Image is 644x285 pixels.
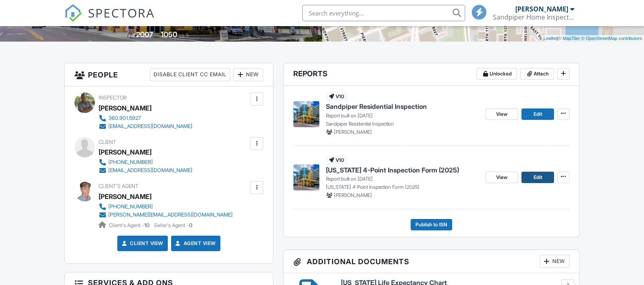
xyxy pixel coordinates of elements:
[120,239,163,247] a: Client View
[99,183,138,189] span: Client's Agent
[99,114,192,122] a: 360.901.5927
[150,68,230,81] div: Disable Client CC Email
[284,250,579,273] h3: Additional Documents
[126,32,135,38] span: Built
[493,13,574,21] div: Sandpiper Home Inspections LLC
[108,167,192,174] div: [EMAIL_ADDRESS][DOMAIN_NAME]
[99,146,152,158] div: [PERSON_NAME]
[161,30,177,39] div: 1050
[541,35,644,42] div: |
[99,102,152,114] div: [PERSON_NAME]
[99,158,192,166] a: [PHONE_NUMBER]
[302,5,465,21] input: Search everything...
[189,222,192,228] strong: 0
[144,222,149,228] strong: 10
[174,239,216,247] a: Agent View
[99,190,152,203] a: [PERSON_NAME]
[64,4,82,22] img: The Best Home Inspection Software - Spectora
[99,122,192,130] a: [EMAIL_ADDRESS][DOMAIN_NAME]
[65,63,273,86] h3: People
[99,139,116,145] span: Client
[154,222,192,228] span: Seller's Agent -
[99,166,192,175] a: [EMAIL_ADDRESS][DOMAIN_NAME]
[108,159,153,166] div: [PHONE_NUMBER]
[178,32,190,38] span: sq. ft.
[99,95,127,101] span: Inspector
[515,5,568,13] div: [PERSON_NAME]
[558,36,580,41] a: © MapTiler
[108,115,141,122] div: 360.901.5927
[543,36,557,41] a: Leaflet
[108,212,233,218] div: [PERSON_NAME][EMAIL_ADDRESS][DOMAIN_NAME]
[581,36,642,41] a: © OpenStreetMap contributors
[99,203,233,211] a: [PHONE_NUMBER]
[99,211,233,219] a: [PERSON_NAME][EMAIL_ADDRESS][DOMAIN_NAME]
[109,222,151,228] span: Client's Agent -
[540,255,569,268] div: New
[233,68,263,81] div: New
[108,203,153,210] div: [PHONE_NUMBER]
[88,4,155,21] span: SPECTORA
[108,123,192,130] div: [EMAIL_ADDRESS][DOMAIN_NAME]
[64,11,155,28] a: SPECTORA
[136,30,153,39] div: 2007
